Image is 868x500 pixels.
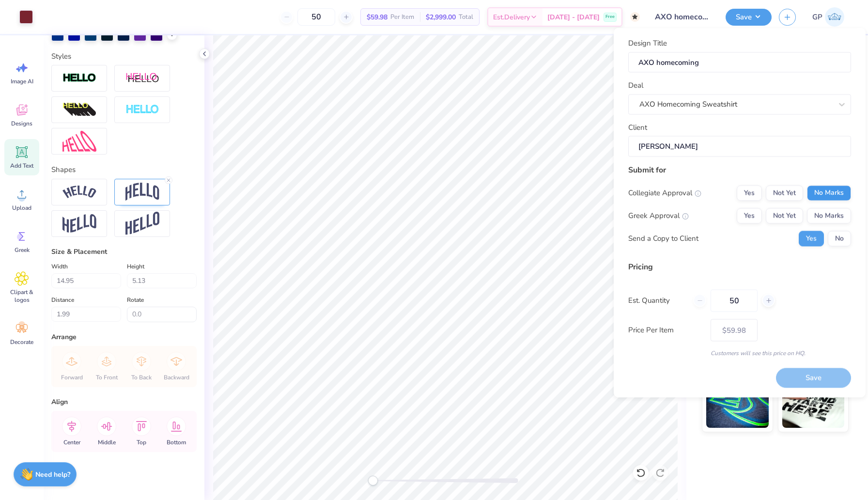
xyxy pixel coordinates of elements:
[628,187,701,199] div: Collegiate Approval
[297,8,335,26] input: – –
[628,136,851,157] input: e.g. Ethan Linker
[547,12,600,22] span: [DATE] - [DATE]
[35,470,70,479] strong: Need help?
[137,438,146,446] span: Top
[12,204,31,212] span: Upload
[98,438,116,446] span: Middle
[706,379,769,428] img: Glow in the Dark Ink
[15,246,30,254] span: Greek
[390,12,414,22] span: Per Item
[737,208,762,223] button: Yes
[628,325,703,336] label: Price Per Item
[711,289,758,312] input: – –
[828,231,851,246] button: No
[51,332,197,342] div: Arrange
[807,185,851,201] button: No Marks
[62,73,96,84] img: Stroke
[10,162,33,170] span: Add Text
[51,261,68,272] label: Width
[825,7,844,27] img: Grace Peterson
[51,51,71,62] label: Styles
[62,186,96,199] img: Arc
[426,12,456,22] span: $2,999.00
[125,72,159,84] img: Shadow
[628,210,689,221] div: Greek Approval
[459,12,473,22] span: Total
[63,438,80,446] span: Center
[10,338,33,346] span: Decorate
[647,7,718,27] input: Untitled Design
[493,12,530,22] span: Est. Delivery
[726,9,772,26] button: Save
[799,231,824,246] button: Yes
[51,247,197,257] div: Size & Placement
[812,12,822,23] span: GP
[628,233,698,244] div: Send a Copy to Client
[125,212,159,235] img: Rise
[807,208,851,223] button: No Marks
[628,295,686,306] label: Est. Quantity
[628,164,851,175] div: Submit for
[605,14,615,20] span: Free
[125,183,159,201] img: Arch
[628,80,643,91] label: Deal
[127,294,144,306] label: Rotate
[6,288,38,304] span: Clipart & logos
[11,78,33,85] span: Image AI
[62,214,96,233] img: Flag
[125,104,159,115] img: Negative Space
[367,12,387,22] span: $59.98
[737,185,762,201] button: Yes
[127,261,144,272] label: Height
[766,185,803,201] button: Not Yet
[628,348,851,357] div: Customers will see this price on HQ.
[62,131,96,152] img: Free Distort
[628,261,851,272] div: Pricing
[766,208,803,223] button: Not Yet
[628,38,667,49] label: Design Title
[808,7,849,27] a: GP
[628,122,647,133] label: Client
[368,476,378,485] div: Accessibility label
[62,102,96,118] img: 3D Illusion
[782,379,845,428] img: Water based Ink
[11,120,32,127] span: Designs
[51,397,197,407] div: Align
[51,294,74,306] label: Distance
[51,164,76,175] label: Shapes
[167,438,186,446] span: Bottom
